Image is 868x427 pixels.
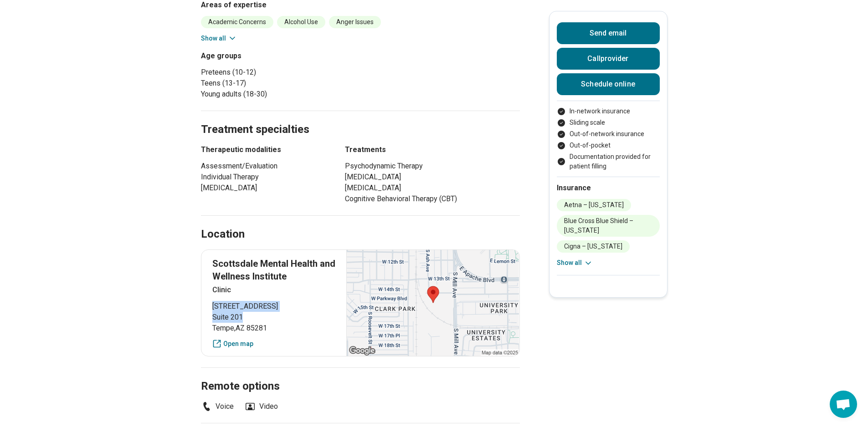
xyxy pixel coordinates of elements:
[557,199,631,211] li: Aetna – [US_STATE]
[245,401,278,412] li: Video
[201,16,273,28] li: Academic Concerns
[557,107,660,116] li: In-network insurance
[345,161,520,172] li: Psychodynamic Therapy
[212,257,336,283] p: Scottsdale Mental Health and Wellness Institute
[212,285,336,295] p: Clinic
[345,172,520,183] li: [MEDICAL_DATA]
[201,183,329,193] li: [MEDICAL_DATA]
[345,183,520,193] li: [MEDICAL_DATA]
[277,16,325,28] li: Alcohol Use
[201,357,520,394] h2: Remote options
[201,227,245,242] h2: Location
[557,129,660,139] li: Out-of-network insurance
[557,107,660,171] ul: Payment options
[345,144,520,155] h3: Treatments
[557,141,660,150] li: Out-of-pocket
[557,152,660,171] li: Documentation provided for patient filling
[557,240,630,253] li: Cigna – [US_STATE]
[201,78,357,89] li: Teens (13-17)
[212,339,336,349] a: Open map
[557,118,660,127] li: Sliding scale
[212,312,336,323] span: Suite 201
[557,183,660,193] h2: Insurance
[201,172,329,183] li: Individual Therapy
[201,100,520,137] h2: Treatment specialties
[557,258,593,268] button: Show all
[557,73,660,95] a: Schedule online
[345,193,520,204] li: Cognitive Behavioral Therapy (CBT)
[557,22,660,44] button: Send email
[201,89,357,100] li: Young adults (18-30)
[212,323,336,334] span: Tempe , AZ 85281
[201,34,237,43] button: Show all
[201,67,357,78] li: Preteens (10-12)
[830,391,857,418] a: Open chat
[201,401,234,412] li: Voice
[557,48,660,70] button: Callprovider
[329,16,381,28] li: Anger Issues
[201,161,329,172] li: Assessment/Evaluation
[201,144,329,155] h3: Therapeutic modalities
[201,51,357,61] h3: Age groups
[212,301,336,312] span: [STREET_ADDRESS]
[557,215,660,237] li: Blue Cross Blue Shield – [US_STATE]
